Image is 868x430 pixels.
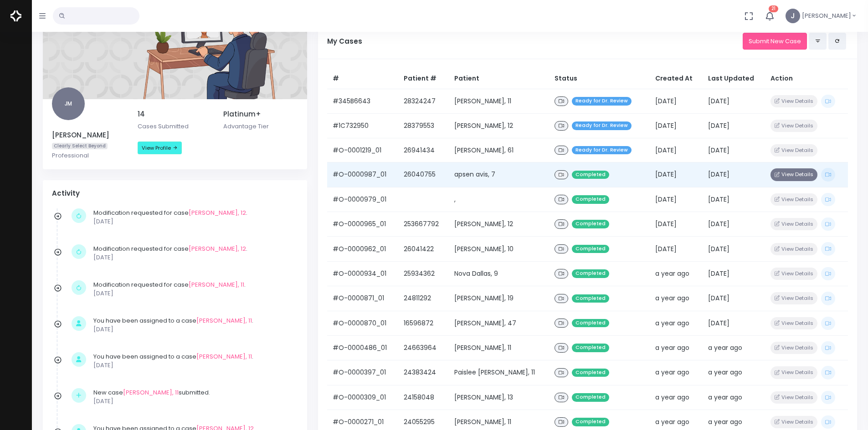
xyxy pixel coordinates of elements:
h5: [PERSON_NAME] [52,131,127,139]
td: #O-0000870_01 [327,311,399,335]
th: Last Updated [703,68,765,89]
div: You have been assigned to a case . [93,352,293,370]
td: a year ago [703,385,765,410]
p: [DATE] [93,397,293,406]
td: [PERSON_NAME], 61 [449,138,549,162]
td: [DATE] [703,261,765,286]
a: Submit New Case [743,33,807,50]
span: Ready for Dr. Review [572,121,632,130]
th: Status [549,68,649,89]
a: [PERSON_NAME], 12 [189,244,246,253]
td: a year ago [650,286,703,311]
td: [PERSON_NAME], 11 [449,89,549,113]
a: [PERSON_NAME], 11 [196,316,252,325]
a: [PERSON_NAME], 11 [123,388,179,397]
td: #O-0000979_01 [327,187,399,212]
td: [PERSON_NAME], 11 [449,335,549,360]
td: Nova Dallas, 9 [449,261,549,286]
span: Completed [572,369,609,377]
td: [DATE] [703,138,765,162]
span: JM [52,87,85,120]
td: [DATE] [703,212,765,237]
div: Modification requested for case . [93,208,293,226]
span: Completed [572,294,609,303]
span: Completed [572,245,609,253]
td: #O-0000965_01 [327,212,399,237]
p: Cases Submitted [138,122,212,131]
td: Paislee [PERSON_NAME], 11 [449,360,549,385]
button: View Details [770,218,817,230]
td: 24663964 [398,335,449,360]
td: a year ago [703,335,765,360]
td: #345B6643 [327,89,399,113]
td: a year ago [650,385,703,410]
td: #O-0001219_01 [327,138,399,162]
td: [DATE] [650,138,703,162]
button: View Details [770,95,817,107]
td: a year ago [650,261,703,286]
span: Completed [572,195,609,204]
td: [DATE] [650,237,703,261]
div: Modification requested for case . [93,280,293,298]
button: View Details [770,416,817,428]
td: 16596872 [398,311,449,335]
h5: My Cases [327,37,743,46]
p: [DATE] [93,361,293,370]
div: New case submitted. [93,388,293,406]
td: #O-0000987_01 [327,162,399,187]
img: Logo Horizontal [10,6,21,25]
td: 26041422 [398,237,449,261]
td: [DATE] [703,237,765,261]
td: a year ago [650,311,703,335]
span: Completed [572,344,609,352]
span: Ready for Dr. Review [572,97,632,106]
td: #O-0000309_01 [327,385,399,410]
button: View Details [770,292,817,304]
td: apsen avis, 7 [449,162,549,187]
td: 26040755 [398,162,449,187]
button: View Details [770,268,817,280]
td: a year ago [650,360,703,385]
button: View Details [770,168,817,181]
td: 28379553 [398,114,449,138]
th: Created At [650,68,703,89]
p: [DATE] [93,325,293,334]
h4: Activity [52,189,298,197]
p: Advantage Tier [223,122,298,131]
th: # [327,68,399,89]
button: View Details [770,391,817,404]
span: J [786,9,800,23]
td: [DATE] [703,89,765,113]
span: Ready for Dr. Review [572,146,632,155]
td: [PERSON_NAME], 10 [449,237,549,261]
h5: 14 [138,110,212,118]
th: Patient [449,68,549,89]
td: 24383424 [398,360,449,385]
a: [PERSON_NAME], 11 [196,352,252,361]
td: #1C732950 [327,114,399,138]
div: Modification requested for case . [93,244,293,262]
span: Completed [572,269,609,278]
span: Completed [572,319,609,328]
button: View Details [770,193,817,206]
td: #O-0000962_01 [327,237,399,261]
td: 24158048 [398,385,449,410]
div: You have been assigned to a case . [93,316,293,334]
button: View Details [770,243,817,255]
h5: Platinum+ [223,110,298,118]
button: View Details [770,366,817,379]
td: [DATE] [703,286,765,311]
td: [PERSON_NAME], 12 [449,212,549,237]
td: 25934362 [398,261,449,286]
td: #O-0000486_01 [327,335,399,360]
td: [PERSON_NAME], 13 [449,385,549,410]
td: 24811292 [398,286,449,311]
td: 26941434 [398,138,449,162]
td: [DATE] [650,89,703,113]
td: #O-0000934_01 [327,261,399,286]
td: , [449,187,549,212]
td: #O-0000871_01 [327,286,399,311]
td: [DATE] [703,162,765,187]
td: [PERSON_NAME], 19 [449,286,549,311]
